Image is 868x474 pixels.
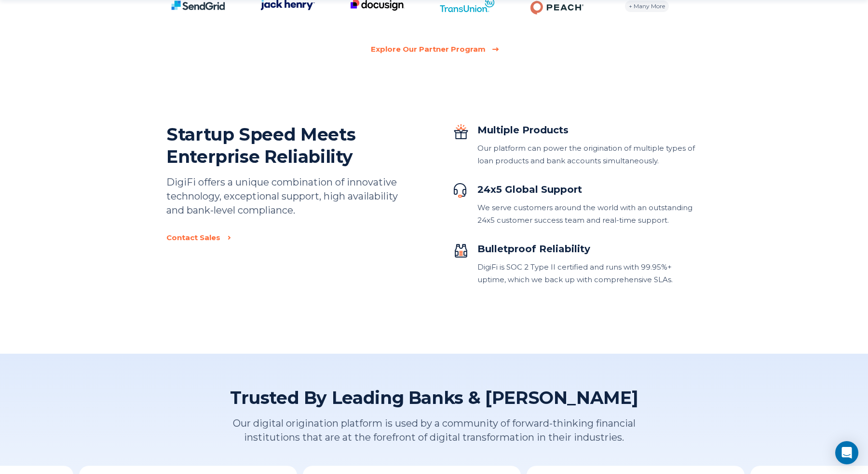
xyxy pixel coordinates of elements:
div: We serve customers around the world with an outstanding 24x5 customer success team and real-time ... [477,201,702,227]
div: Multiple Products [477,123,702,137]
div: DigiFi is SOC 2 Type II certified and runs with 99.95%+ uptime, which we back up with comprehensi... [477,261,702,286]
h2: Startup Speed Meets Enterprise Reliability [166,123,400,168]
h2: Trusted By Leading Banks & [PERSON_NAME] [224,387,644,409]
p: Our digital origination platform is used by a community of forward-thinking financial institution... [224,417,644,445]
a: Explore Our Partner Program [371,43,497,56]
div: Contact Sales [166,233,220,243]
div: 24x5 Global Support [477,183,702,197]
div: Our platform can power the origination of multiple types of loan products and bank accounts simul... [477,142,702,167]
p: DigiFi offers a unique combination of innovative technology, exceptional support, high availabili... [166,175,400,217]
a: Contact Sales [166,233,227,243]
div: + Many More [625,0,669,12]
div: Open Intercom Messenger [835,441,858,464]
div: Bulletproof Reliability [477,242,702,256]
div: Explore Our Partner Program [371,43,486,56]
